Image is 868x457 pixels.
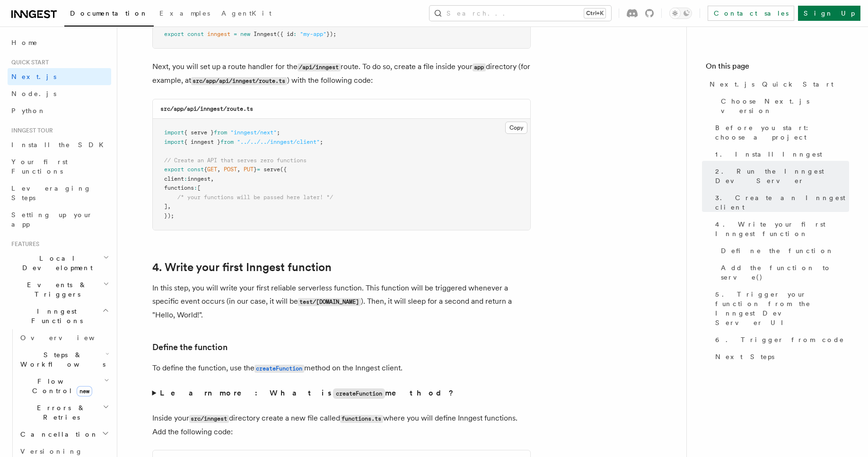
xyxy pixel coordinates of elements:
[280,166,287,173] span: ({
[224,166,237,173] span: POST
[340,415,383,423] code: functions.ts
[710,79,833,89] span: Next.js Quick Start
[164,185,194,191] span: functions
[8,59,49,66] span: Quick start
[8,254,103,272] span: Local Development
[17,346,111,373] button: Steps & Workflows
[711,163,849,189] a: 2. Run the Inngest Dev Server
[584,9,605,18] kbd: Ctrl+K
[160,105,253,112] code: src/app/api/inngest/route.ts
[17,399,111,426] button: Errors & Retries
[8,276,111,303] button: Events & Triggers
[711,119,849,146] a: Before you start: choose a project
[152,60,531,88] p: Next, you will set up a route handler for the route. To do so, create a file inside your director...
[164,129,184,136] span: import
[711,348,849,365] a: Next Steps
[298,63,341,71] code: /api/inngest
[11,141,109,149] span: Install the SDK
[164,176,184,182] span: client
[326,31,336,37] span: });
[17,403,103,422] span: Errors & Retries
[187,176,210,182] span: inngest
[8,136,111,153] a: Install the SDK
[11,158,68,175] span: Your first Functions
[11,90,56,97] span: Node.js
[164,157,307,164] span: // Create an API that serves zero functions
[204,166,207,173] span: {
[715,167,849,185] span: 2. Run the Inngest Dev Server
[715,290,849,327] span: 5. Trigger your function from the Inngest Dev Server UI
[184,139,220,145] span: { inngest }
[210,176,214,182] span: ,
[152,412,531,439] p: Inside your directory create a new file called where you will define Inngest functions. Add the f...
[8,303,111,329] button: Inngest Functions
[717,93,849,119] a: Choose Next.js version
[20,334,118,342] span: Overview
[715,193,849,212] span: 3. Create an Inngest client
[711,146,849,163] a: 1. Install Inngest
[237,166,240,173] span: ,
[708,6,794,21] a: Contact sales
[711,331,849,348] a: 6. Trigger from code
[320,139,323,145] span: ;
[11,73,56,80] span: Next.js
[473,63,486,71] code: app
[164,139,184,145] span: import
[70,9,148,17] span: Documentation
[164,166,184,173] span: export
[11,185,91,202] span: Leveraging Steps
[11,107,46,114] span: Python
[8,153,111,180] a: Your first Functions
[20,448,83,455] span: Versioning
[254,365,304,373] code: createFunction
[237,139,320,145] span: "../../../inngest/client"
[244,166,254,173] span: PUT
[333,388,385,399] code: createFunction
[191,77,287,85] code: src/app/api/inngest/route.ts
[154,3,216,26] a: Examples
[8,250,111,276] button: Local Development
[159,9,210,17] span: Examples
[240,31,250,37] span: new
[17,377,104,395] span: Flow Control
[711,216,849,242] a: 4. Write your first Inngest function
[152,261,332,274] a: 4. Write your first Inngest function
[8,280,103,299] span: Events & Triggers
[721,263,849,282] span: Add the function to serve()
[152,341,228,354] a: Define the function
[798,6,860,21] a: Sign Up
[177,194,333,201] span: /* your functions will be passed here later! */
[194,185,197,191] span: :
[715,123,849,142] span: Before you start: choose a project
[711,189,849,216] a: 3. Create an Inngest client
[234,31,237,37] span: =
[669,8,692,19] button: Toggle dark mode
[706,76,849,93] a: Next.js Quick Start
[430,6,611,21] button: Search...Ctrl+K
[298,298,361,306] code: test/[DOMAIN_NAME]
[254,31,277,37] span: Inngest
[505,122,527,134] button: Copy
[221,9,272,17] span: AgentKit
[167,203,171,210] span: ,
[17,373,111,399] button: Flow Controlnew
[8,180,111,206] a: Leveraging Steps
[189,415,229,423] code: src/inngest
[277,31,293,37] span: ({ id
[721,97,849,115] span: Choose Next.js version
[293,31,297,37] span: :
[187,31,204,37] span: const
[8,102,111,119] a: Python
[300,31,326,37] span: "my-app"
[715,220,849,238] span: 4. Write your first Inngest function
[187,166,204,173] span: const
[8,307,102,325] span: Inngest Functions
[715,352,774,361] span: Next Steps
[8,206,111,233] a: Setting up your app
[184,176,187,182] span: :
[207,166,217,173] span: GET
[152,361,531,375] p: To define the function, use the method on the Inngest client.
[263,166,280,173] span: serve
[254,363,304,372] a: createFunction
[17,329,111,346] a: Overview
